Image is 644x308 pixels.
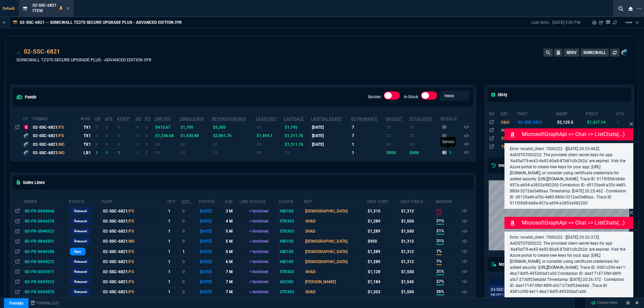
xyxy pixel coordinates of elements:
h5: feeds [17,94,37,100]
span: /FS [128,259,134,264]
td: $1,430.88 [179,131,211,140]
td: $0 [179,148,211,157]
td: $0 [385,131,409,140]
td: 4 M [224,216,239,226]
td: 02-SSC-6821 [102,206,167,216]
button: SERV [564,49,579,57]
td: 1 [95,148,105,157]
span: 31% [436,268,444,275]
div: In-Stock [421,91,437,102]
a: Hide Workbench [636,20,639,25]
p: Released [74,269,87,274]
a: Create Item [588,298,621,308]
abbr: Avg Sale from SO invoices for 2 months [179,117,204,121]
span: /NO [58,150,64,155]
td: $1,312 [400,257,435,267]
p: Released [74,219,87,224]
h5: Notes [491,261,510,267]
th: Rep [304,196,366,206]
th: cp [22,114,32,123]
span: /NO [128,239,135,244]
td: [DATE] [199,216,224,226]
td: $1,312 [400,236,435,246]
td: SHAD [304,287,366,297]
td: 1 [351,148,385,157]
td: 0 [145,123,154,131]
td: 0 [145,148,154,157]
label: Burden [368,95,381,99]
abbr: ATS with all companies combined [117,117,130,121]
div: $1,315 [368,208,399,214]
td: $0 [409,123,440,131]
td: TX1 [80,140,95,148]
p: 02-SSC-6821 -- SONICWALL TZ370 SECURE UPGRADE PLUS - ADVANCED EDITION 3YR [20,20,182,25]
td: 7 [351,123,385,131]
td: TX1 [80,123,95,131]
div: $1,203 [368,289,399,295]
td: 0 [95,131,105,140]
abbr: Total Cost of Units on Hand [409,117,433,121]
td: 7 M [224,277,239,287]
p: [DATE] 5:00 PM [552,20,580,25]
td: 0 [105,140,116,148]
td: [DEMOGRAPHIC_DATA] [304,246,366,256]
th: age [224,196,239,206]
div: 02-SSC-6821 [24,47,60,56]
p: 1 [449,150,452,156]
td: SO-FR-0044301 [23,236,68,246]
abbr: Avg Cost of Inventory on-hand [386,117,403,121]
nx-icon: Open In Opposite Panel [15,249,19,254]
p: Item [33,8,57,13]
td: 0 [145,140,154,148]
td: SO-FR-0043933 [23,277,68,287]
p: Open [74,249,81,254]
td: 1 [167,236,181,246]
p: Released [74,208,87,214]
td: 3 M [224,206,239,216]
span: /FS [128,280,134,284]
a: msbcCompanyName [29,300,61,306]
p: Error: invalid_client: 7000222 - [[DATE] 20:26:37Z]: AADSTS7000222: The provided client secret ke... [510,234,628,295]
th: ItemNo [32,114,80,123]
abbr: Outstanding (To Ship) [181,199,192,204]
td: STR303 [278,287,304,297]
td: D&H [500,118,517,126]
div: Archived [240,249,277,255]
label: In-Stock [404,95,418,99]
td: 5 M [224,226,239,236]
td: 0 [95,140,105,148]
td: $1,795 [283,123,311,131]
div: 02-SSC-6821 [33,133,79,139]
span: 26% [436,289,444,295]
td: SO-FR-0044072 [23,257,68,267]
td: 1 [351,140,385,148]
td: 1 [167,216,181,226]
span: 27% [436,279,444,285]
div: Burden [384,91,400,102]
td: SO-FR-0044323 [23,226,68,236]
td: $0 [256,148,284,157]
td: $415.67 [154,123,179,131]
td: 1 [105,148,116,157]
td: 0 [116,140,135,148]
th: Margin [435,196,461,206]
abbr: Total units in inventory => minus on SO => plus on PO [105,117,113,121]
td: 1 [181,246,199,256]
abbr: Total units on open Sales Orders [136,117,141,121]
td: 0 [181,277,199,287]
td: 0 [95,123,105,131]
td: 0 [116,131,135,140]
td: 7 [351,131,385,140]
td: SYN [500,134,517,142]
td: 1 [167,246,181,256]
div: Add to Watchlist [16,47,21,57]
p: Last Sync: [531,20,552,25]
th: price [586,109,615,118]
td: 1 [116,148,135,157]
td: $0 [283,148,311,157]
td: 02-SSC-6821 [102,236,167,246]
th: part [517,109,556,118]
td: $1,550 [400,226,435,236]
p: Released [74,259,87,264]
td: [DEMOGRAPHIC_DATA] [304,236,366,246]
